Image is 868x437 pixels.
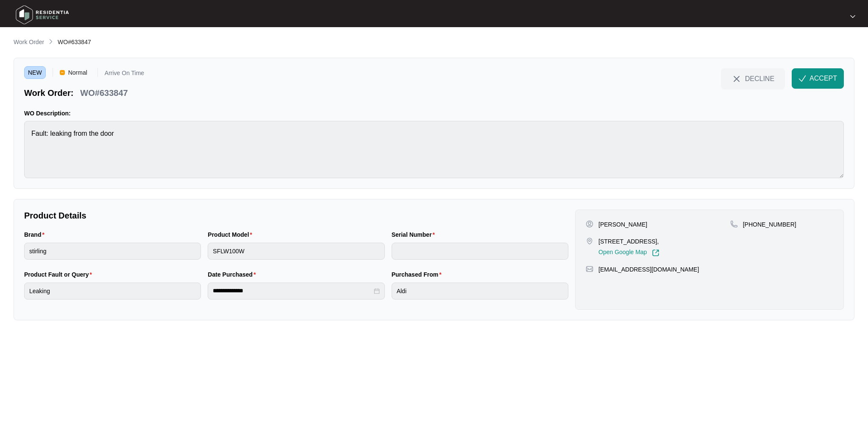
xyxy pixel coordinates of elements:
p: Work Order [14,38,44,46]
img: map-pin [586,265,593,273]
span: DECLINE [745,74,774,83]
p: [EMAIL_ADDRESS][DOMAIN_NAME] [598,265,699,274]
p: [PERSON_NAME] [598,220,647,229]
input: Product Fault or Query [24,283,201,300]
img: residentia service logo [13,2,72,28]
img: chevron-right [47,38,54,45]
button: close-IconDECLINE [721,68,785,89]
p: [STREET_ADDRESS], [598,237,659,246]
label: Purchased From [392,270,445,279]
img: check-Icon [798,75,806,82]
label: Product Model [208,230,256,239]
input: Serial Number [392,243,568,260]
p: Arrive On Time [105,70,144,79]
textarea: Fault: leaking from the door [24,121,844,178]
label: Product Fault or Query [24,270,95,279]
span: NEW [24,66,46,79]
img: close-Icon [732,74,742,84]
img: user-pin [586,220,593,228]
img: dropdown arrow [850,14,855,19]
input: Brand [24,243,201,260]
label: Brand [24,230,48,239]
label: Serial Number [392,230,438,239]
a: Open Google Map [598,249,659,257]
img: map-pin [730,220,738,228]
span: WO#633847 [58,39,91,45]
p: [PHONE_NUMBER] [743,220,796,229]
img: Vercel Logo [60,70,65,75]
input: Date Purchased [213,286,372,295]
p: WO#633847 [80,87,128,99]
label: Date Purchased [208,270,259,279]
span: ACCEPT [810,73,837,84]
p: WO Description: [24,109,844,118]
button: check-IconACCEPT [792,68,844,89]
p: Product Details [24,210,568,221]
input: Purchased From [392,283,568,300]
span: Normal [65,66,91,79]
input: Product Model [208,243,384,260]
img: map-pin [586,237,593,245]
a: Work Order [12,38,46,47]
img: Link-External [652,249,659,257]
p: Work Order: [24,87,73,99]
